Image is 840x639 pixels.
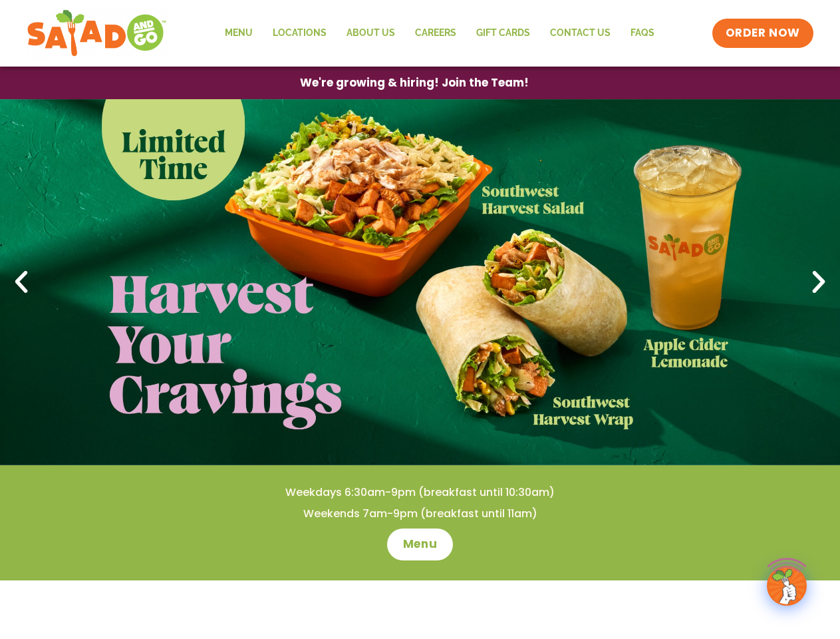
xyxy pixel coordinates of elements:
a: GIFT CARDS [466,18,540,49]
a: Menu [387,529,453,560]
img: new-SAG-logo-768×292 [27,7,167,60]
a: Careers [405,18,466,49]
h4: Weekends 7am-9pm (breakfast until 11am) [27,507,813,521]
span: ORDER NOW [726,25,800,41]
a: Menu [215,18,263,49]
a: Contact Us [540,18,621,49]
h4: Weekdays 6:30am-9pm (breakfast until 10:30am) [27,485,813,500]
a: Locations [263,18,337,49]
span: We're growing & hiring! Join the Team! [300,77,529,89]
a: We're growing & hiring! Join the Team! [280,67,549,99]
nav: Menu [215,18,664,49]
a: ORDER NOW [712,19,813,48]
a: About Us [337,18,405,49]
span: Menu [403,536,437,552]
a: FAQs [621,18,664,49]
